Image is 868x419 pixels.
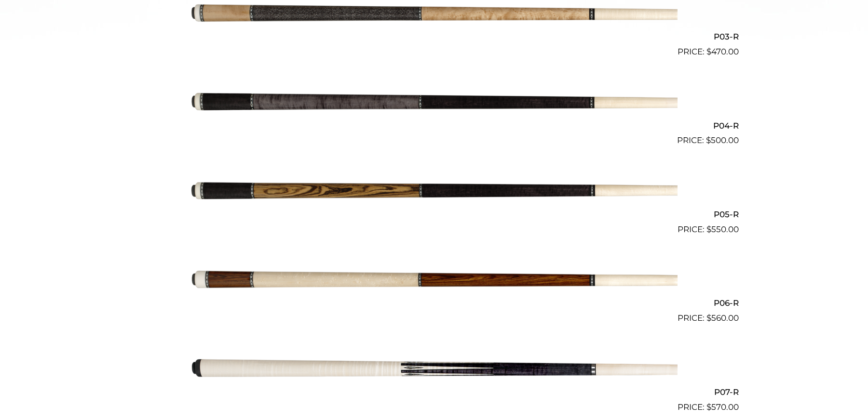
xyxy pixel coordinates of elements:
h2: P04-R [129,117,739,134]
bdi: 550.00 [706,224,739,234]
span: $ [706,313,711,323]
bdi: 470.00 [706,47,739,56]
img: P07-R [190,328,678,409]
h2: P03-R [129,28,739,46]
img: P06-R [190,240,678,321]
h2: P07-R [129,383,739,401]
img: P04-R [190,62,678,143]
span: $ [706,47,711,56]
bdi: 500.00 [706,135,739,145]
span: $ [706,135,711,145]
img: P05-R [190,151,678,232]
a: P07-R $570.00 [129,328,739,413]
a: P06-R $560.00 [129,240,739,325]
bdi: 560.00 [706,313,739,323]
span: $ [706,224,711,234]
h2: P05-R [129,205,739,223]
bdi: 570.00 [706,402,739,412]
a: P05-R $550.00 [129,151,739,236]
a: P04-R $500.00 [129,62,739,147]
span: $ [706,402,711,412]
h2: P06-R [129,294,739,312]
